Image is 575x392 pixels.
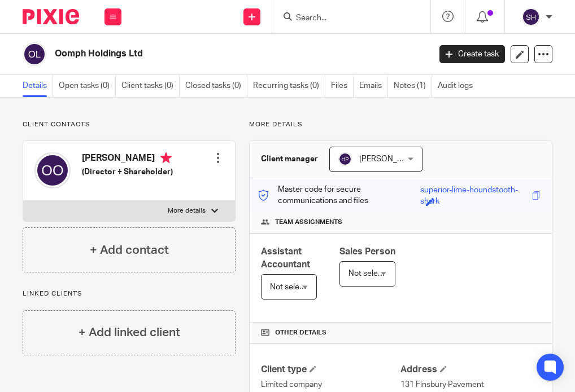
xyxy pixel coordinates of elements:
[23,9,79,24] img: Pixie
[55,48,349,60] h2: Oomph Holdings Ltd
[420,184,529,197] div: superior-lime-houndstooth-shark
[400,379,541,390] p: 131 Finsbury Pavement
[394,75,432,97] a: Notes (1)
[34,152,71,188] img: svg%3E
[23,42,46,66] img: svg%3E
[331,75,354,97] a: Files
[23,289,236,298] p: Linked clients
[23,75,53,97] a: Details
[275,218,342,227] span: Team assignments
[185,75,247,97] a: Closed tasks (0)
[258,184,420,207] p: Master code for secure communications and files
[261,379,401,390] p: Limited company
[275,328,326,337] span: Other details
[253,75,325,97] a: Recurring tasks (0)
[59,75,116,97] a: Open tasks (0)
[359,155,421,163] span: [PERSON_NAME]
[439,45,505,63] a: Create task
[261,153,318,165] h3: Client manager
[82,166,173,178] h5: (Director + Shareholder)
[349,270,394,278] span: Not selected
[270,283,316,291] span: Not selected
[168,206,206,215] p: More details
[261,247,310,269] span: Assistant Accountant
[339,247,395,256] span: Sales Person
[121,75,180,97] a: Client tasks (0)
[522,8,540,26] img: svg%3E
[160,152,172,164] i: Primary
[359,75,388,97] a: Emails
[295,14,397,24] input: Search
[338,152,352,166] img: svg%3E
[90,241,169,259] h4: + Add contact
[400,364,541,376] h4: Address
[261,364,401,376] h4: Client type
[82,152,173,166] h4: [PERSON_NAME]
[249,120,552,129] p: More details
[438,75,478,97] a: Audit logs
[79,324,180,341] h4: + Add linked client
[23,120,236,129] p: Client contacts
